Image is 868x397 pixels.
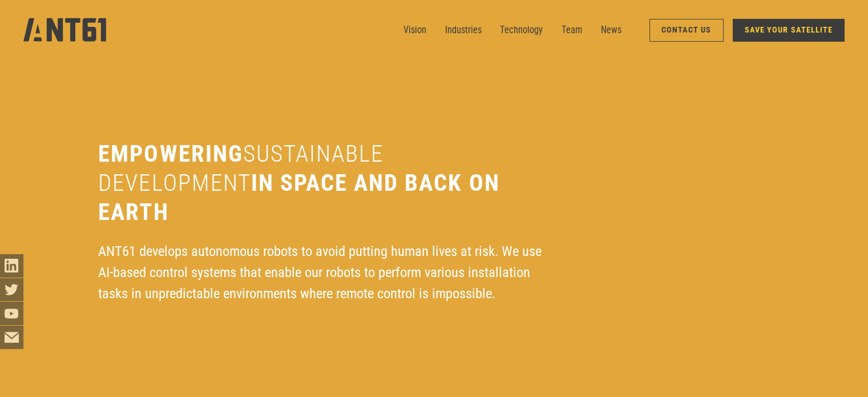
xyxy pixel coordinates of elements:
[98,241,548,304] div: ANT61 develops autonomous robots to avoid putting human lives at risk. We use AI-based control sy...
[733,19,845,42] a: SAVE YOUR SATELLITE
[445,19,482,42] a: Industries
[601,19,621,42] a: News
[23,15,106,46] a: home
[500,19,543,42] a: Technology
[403,19,426,42] a: Vision
[98,139,548,227] h1: Empowering in space and back on earth
[562,19,582,42] a: Team
[649,19,724,42] a: Contact Us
